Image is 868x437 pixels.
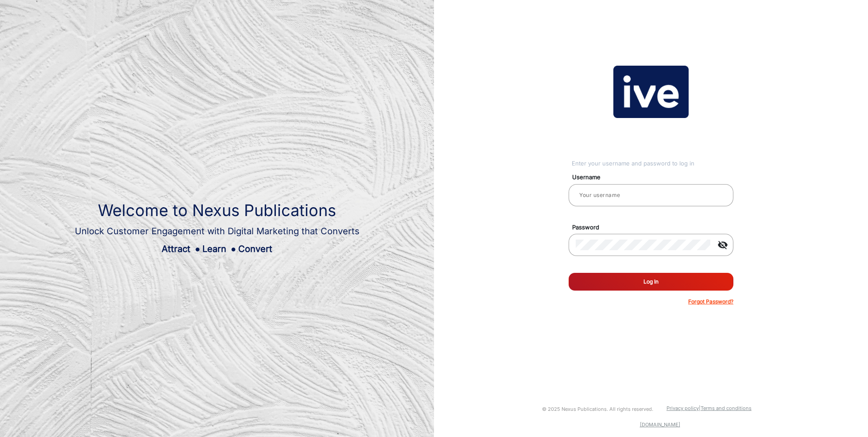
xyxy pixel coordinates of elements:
[569,273,733,291] button: Log In
[613,66,689,118] img: vmg-logo
[231,244,236,254] span: ●
[75,224,360,238] div: Unlock Customer Engagement with Digital Marketing that Converts
[75,201,360,220] h1: Welcome to Nexus Publications
[640,421,680,428] a: [DOMAIN_NAME]
[576,190,726,201] input: Your username
[195,244,200,254] span: ●
[699,405,701,411] a: |
[572,159,733,168] div: Enter your username and password to log in
[566,223,744,232] mat-label: Password
[712,240,733,250] mat-icon: visibility_off
[666,405,699,411] a: Privacy policy
[701,405,752,411] a: Terms and conditions
[566,173,744,182] mat-label: Username
[75,242,360,256] div: Attract Learn Convert
[688,298,733,306] p: Forgot Password?
[542,406,653,412] small: © 2025 Nexus Publications. All rights reserved.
